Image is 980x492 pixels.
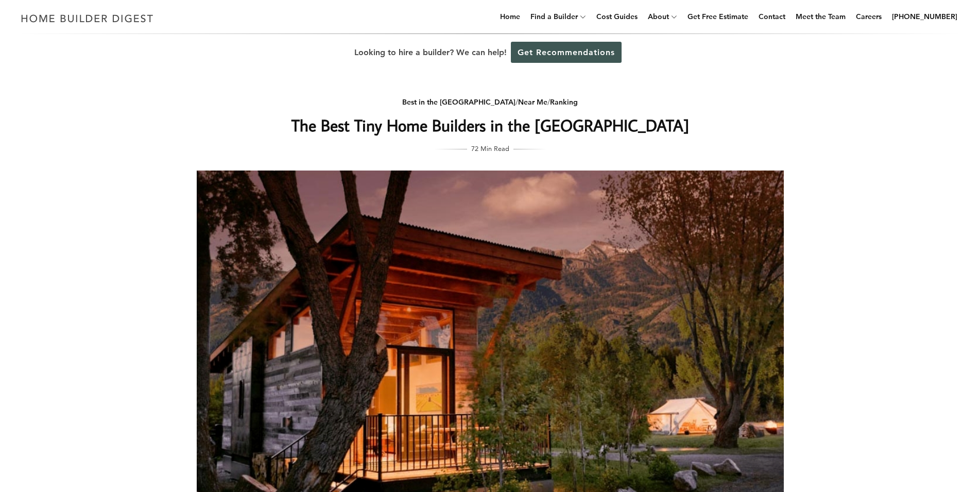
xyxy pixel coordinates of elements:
[511,42,622,63] a: Get Recommendations
[471,143,509,154] span: 72 Min Read
[285,113,696,138] h1: The Best Tiny Home Builders in the [GEOGRAPHIC_DATA]
[402,97,515,107] a: Best in the [GEOGRAPHIC_DATA]
[518,97,547,107] a: Near Me
[285,96,696,109] div: / /
[550,97,578,107] a: Ranking
[16,8,158,28] img: Home Builder Digest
